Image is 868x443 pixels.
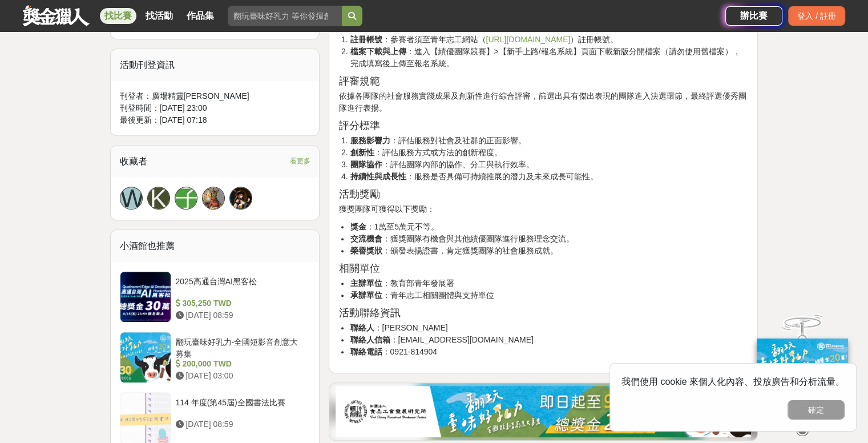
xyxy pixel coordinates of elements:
span: 我們使用 cookie 來個人化內容、投放廣告和分析流量。 [621,377,845,386]
div: 登入 / 註冊 [788,6,845,26]
a: 找比賽 [100,8,136,24]
div: [DATE] 08:59 [176,418,306,430]
img: Avatar [203,187,224,209]
li: ：青年志工相關團體與支持單位 [350,289,748,301]
button: 確定 [788,400,845,420]
h3: 評審規範 [338,75,748,87]
a: [URL][DOMAIN_NAME] [486,35,570,44]
div: 2025高通台灣AI黑客松 [176,276,306,297]
strong: 持續性與成長性 [350,172,406,181]
a: 子 [175,187,197,210]
strong: 主辦單位 [350,279,382,288]
h3: 活動聯絡資訊 [338,307,748,319]
h3: 相關單位 [338,263,748,275]
li: ：服務是否具備可持續推展的潛力及未來成長可能性。 [350,171,748,183]
img: Avatar [230,187,252,209]
strong: 榮譽獎狀 [350,246,382,255]
strong: 服務影響力 [350,136,390,145]
div: 305,250 TWD [176,297,306,309]
div: [DATE] 08:59 [176,309,306,321]
span: 看更多 [289,155,310,167]
strong: 註冊帳號 [350,35,382,44]
img: 307666ae-e2b5-4529-babb-bb0b8697cad8.jpg [336,386,751,437]
a: Avatar [229,187,252,210]
li: ：教育部青年發展署 [350,277,748,289]
li: ：參賽者須至青年志工網站（ ）註冊帳號。 [350,34,748,46]
li: ：獲獎團隊有機會與其他績優團隊進行服務理念交流。 [350,233,748,245]
li: ：評估團隊內部的協作、分工與執行效率。 [350,159,748,171]
div: 200,000 TWD [176,358,306,370]
a: 辦比賽 [725,6,782,26]
h3: 評分標準 [338,120,748,132]
a: 2025高通台灣AI黑客松 305,250 TWD [DATE] 08:59 [120,271,310,323]
p: 獲獎團隊可獲得以下獎勵： [338,203,748,215]
li: ：頒發表揚證書，肯定獲獎團隊的社會服務成就。 [350,245,748,257]
div: 最後更新： [DATE] 07:18 [120,114,310,126]
strong: 團隊協作 [350,160,382,169]
li: ：評估服務方式或方法的創新程度。 [350,147,748,159]
input: 翻玩臺味好乳力 等你發揮創意！ [228,6,342,26]
span: 收藏者 [120,156,147,166]
li: ：1萬至5萬元不等。 [350,221,748,233]
div: 刊登時間： [DATE] 23:00 [120,102,310,114]
strong: 檔案下載與上傳 [350,47,406,56]
div: 小酒館也推薦 [111,230,320,262]
a: 作品集 [182,8,219,24]
div: [DATE] 03:00 [176,370,306,382]
strong: 聯絡人 [350,323,374,332]
a: W [120,187,143,210]
div: 翻玩臺味好乳力-全國短影音創意大募集 [176,336,306,358]
strong: 聯絡人信箱 [350,335,390,344]
strong: 創新性 [350,148,374,157]
li: ：[PERSON_NAME] [350,322,748,334]
strong: 獎金 [350,222,366,231]
li: ：[EMAIL_ADDRESS][DOMAIN_NAME] [350,334,748,346]
li: ：進入【績優團隊競賽】>【新手上路/報名系統】頁面下載新版分開檔案（請勿使用舊檔案），完成填寫後上傳至報名系統。 [350,46,748,70]
strong: 交流機會 [350,234,382,243]
h3: 活動獎勵 [338,188,748,200]
a: 翻玩臺味好乳力-全國短影音創意大募集 200,000 TWD [DATE] 03:00 [120,332,310,383]
a: Avatar [202,187,225,210]
img: ff197300-f8ee-455f-a0ae-06a3645bc375.jpg [757,339,848,414]
a: K [147,187,170,210]
div: 活動刊登資訊 [111,49,320,81]
div: 114 年度(第45屆)全國書法比賽 [176,397,306,418]
p: 依據各團隊的社會服務實踐成果及創新性進行綜合評審，篩選出具有傑出表現的團隊進入決選環節，最終評選優秀團隊進行表揚。 [338,90,748,114]
strong: 聯絡電話 [350,347,382,356]
li: ：0921-814904 [350,346,748,358]
div: 刊登者： 廣場精靈[PERSON_NAME] [120,90,310,102]
strong: 承辦單位 [350,291,382,300]
a: 找活動 [141,8,177,24]
li: ：評估服務對社會及社群的正面影響。 [350,135,748,147]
